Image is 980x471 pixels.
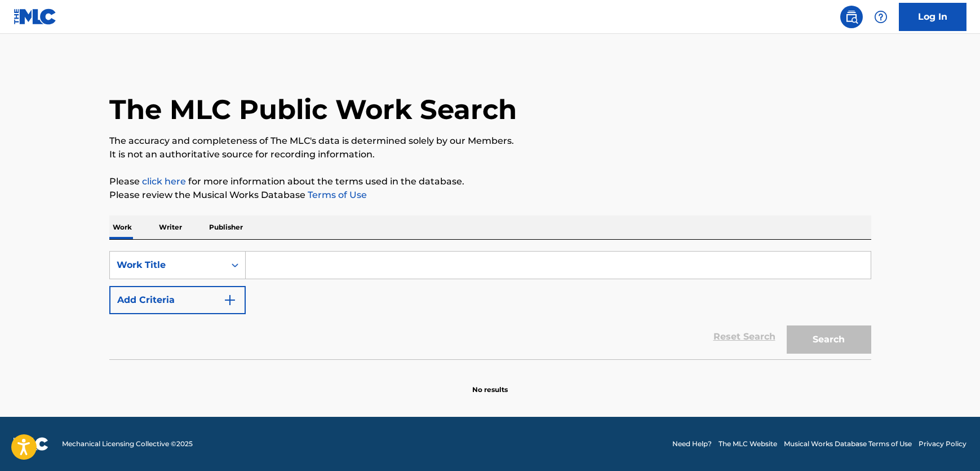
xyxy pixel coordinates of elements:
[472,371,508,395] p: No results
[14,437,48,451] img: logo
[109,93,517,126] h1: The MLC Public Work Search
[870,6,892,28] div: Help
[117,258,218,272] div: Work Title
[142,176,186,187] a: click here
[109,188,871,202] p: Please review the Musical Works Database
[62,439,193,449] span: Mechanical Licensing Collective © 2025
[874,10,888,24] img: help
[784,439,912,449] a: Musical Works Database Terms of Use
[672,439,712,449] a: Need Help?
[899,3,966,31] a: Log In
[840,6,863,28] a: Public Search
[109,286,246,314] button: Add Criteria
[919,439,966,449] a: Privacy Policy
[109,215,135,239] p: Work
[109,251,871,359] form: Search Form
[206,215,246,239] p: Publisher
[845,10,858,24] img: search
[223,293,237,307] img: 9d2ae6d4665cec9f34b9.svg
[14,8,57,25] img: MLC Logo
[305,190,367,200] a: Terms of Use
[109,134,871,148] p: The accuracy and completeness of The MLC's data is determined solely by our Members.
[109,175,871,188] p: Please for more information about the terms used in the database.
[719,439,777,449] a: The MLC Website
[109,148,871,161] p: It is not an authoritative source for recording information.
[156,215,185,239] p: Writer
